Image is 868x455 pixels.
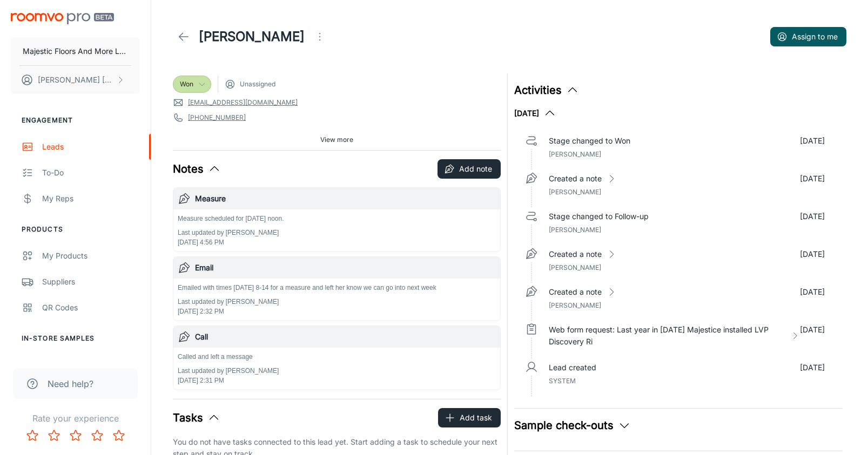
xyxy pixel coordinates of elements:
h6: Call [195,331,496,343]
p: [DATE] [800,135,825,147]
h6: Email [195,262,496,274]
a: [EMAIL_ADDRESS][DOMAIN_NAME] [188,98,298,107]
span: [PERSON_NAME] [549,150,601,158]
p: Lead created [549,362,596,373]
button: Majestic Floors And More LLC [11,37,140,65]
button: Add note [438,159,501,179]
button: Add task [438,408,501,427]
span: [PERSON_NAME] [549,226,601,234]
p: Created a note [549,173,602,185]
button: Notes [173,161,221,177]
span: [PERSON_NAME] [549,188,601,196]
span: View more [320,135,353,145]
p: [DATE] 2:32 PM [178,307,436,316]
button: Sample check-outs [514,417,631,433]
button: Assign to me [770,27,846,46]
p: [DATE] 2:31 PM [178,376,279,385]
button: Rate 1 star [22,425,43,446]
p: [DATE] [800,210,825,222]
p: [DATE] [800,248,825,260]
p: [DATE] [800,286,825,298]
p: [DATE] [800,324,825,348]
p: [DATE] [800,173,825,185]
p: [DATE] [800,362,825,373]
button: Tasks [173,410,220,426]
button: Activities [514,82,579,98]
p: Called and left a message [178,352,279,362]
span: [PERSON_NAME] [549,263,601,271]
span: Need help? [48,377,93,390]
div: Won [173,76,211,93]
button: Rate 2 star [43,425,65,446]
div: Suppliers [42,276,140,288]
button: EmailEmailed with times [DATE] 8-14 for a measure and left her know we can go into next weekLast ... [173,257,500,321]
p: Created a note [549,248,602,260]
p: Last updated by [PERSON_NAME] [178,228,284,237]
p: Created a note [549,286,602,298]
button: Rate 5 star [108,425,130,446]
p: Majestic Floors And More LLC [23,45,128,57]
h1: [PERSON_NAME] [199,27,305,46]
p: Web form request: Last year in [DATE] Majestice installed LVP Discovery Ri [549,324,786,348]
h6: Measure [195,193,496,205]
p: [DATE] 4:56 PM [178,237,284,247]
button: View more [316,132,358,148]
button: [DATE] [514,107,556,120]
div: My Products [42,250,140,262]
p: Last updated by [PERSON_NAME] [178,366,279,376]
div: QR Codes [42,302,140,314]
div: Leads [42,141,140,153]
button: Rate 4 star [86,425,108,446]
button: Open menu [309,26,331,47]
span: [PERSON_NAME] [549,301,601,309]
img: Roomvo PRO Beta [11,13,114,24]
span: System [549,377,576,385]
p: Stage changed to Won [549,135,630,147]
p: Stage changed to Follow-up [549,210,649,222]
p: Emailed with times [DATE] 8-14 for a measure and left her know we can go into next week [178,283,436,293]
button: Rate 3 star [65,425,86,446]
span: Won [180,79,193,89]
button: MeasureMeasure scheduled for [DATE] noon.Last updated by [PERSON_NAME][DATE] 4:56 PM [173,188,500,252]
span: Unassigned [240,79,275,89]
p: [PERSON_NAME] [PERSON_NAME] [38,74,114,86]
div: My Reps [42,193,140,205]
button: CallCalled and left a messageLast updated by [PERSON_NAME][DATE] 2:31 PM [173,326,500,390]
button: [PERSON_NAME] [PERSON_NAME] [11,66,140,94]
div: To-do [42,167,140,179]
p: Rate your experience [9,412,142,425]
p: Last updated by [PERSON_NAME] [178,297,436,307]
a: [PHONE_NUMBER] [188,113,246,123]
p: Measure scheduled for [DATE] noon. [178,214,284,223]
